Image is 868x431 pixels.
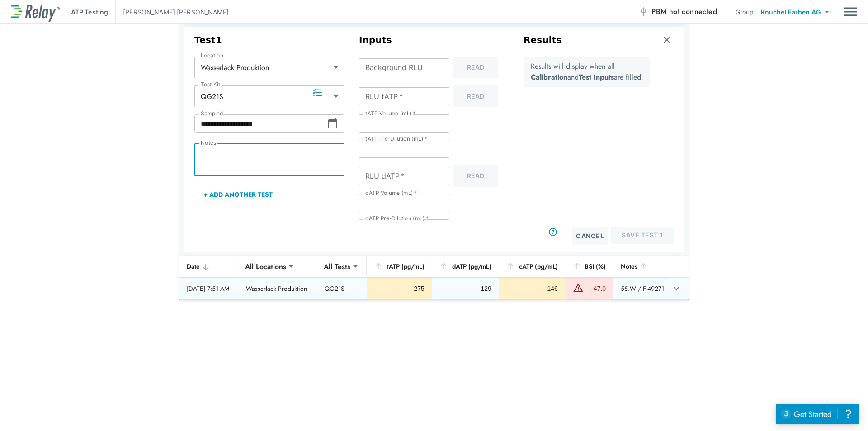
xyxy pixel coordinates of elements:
[239,278,317,299] td: Wasserlack Produktion
[439,261,491,272] div: dATP (pg/mL)
[71,7,108,17] p: ATP Testing
[506,261,558,272] div: cATP (pg/mL)
[374,261,425,272] div: tATP (pg/mL)
[187,284,231,293] div: [DATE] 7:51 AM
[201,52,223,59] label: Location
[365,136,427,142] label: tATP Pre-Dilution (mL)
[669,6,717,17] span: not connected
[613,278,668,299] td: 55.W / F-49271
[317,278,366,299] td: QG21S
[572,227,608,245] button: Cancel
[201,81,221,88] label: Test Kit
[669,281,684,296] button: expand row
[531,61,643,83] p: Results will display when all and are filled.
[359,34,509,46] h3: Inputs
[365,215,429,222] label: dATP Pre-Dilution (mL)
[651,5,717,18] span: PBM
[506,284,558,293] div: 146
[123,7,229,17] p: [PERSON_NAME] [PERSON_NAME]
[844,3,857,20] button: Main menu
[365,190,417,196] label: dATP Volume (mL)
[179,256,239,278] th: Date
[635,3,721,21] button: PBM not connected
[194,114,327,133] input: Choose date, selected date is Sep 2, 2025
[524,34,562,46] h3: Results
[621,261,660,272] div: Notes
[639,7,648,16] img: Offline Icon
[662,35,671,44] img: Remove
[239,257,292,275] div: All Locations
[179,256,689,300] table: sticky table
[573,282,584,293] img: Warning
[365,110,415,117] label: tATP Volume (mL)
[572,261,606,272] div: BSI (%)
[201,140,216,146] label: Notes
[736,7,756,17] p: Group:
[194,184,282,205] button: + Add Another Test
[194,58,344,76] div: Wasserlack Produktion
[194,87,344,105] div: QG21S
[317,257,357,275] div: All Tests
[374,284,425,293] div: 275
[531,72,567,82] b: Calibration
[579,72,614,82] b: Test Inputs
[11,2,60,22] img: LuminUltra Relay
[439,284,491,293] div: 129
[586,284,606,293] div: 47.0
[776,404,859,424] iframe: Resource center
[201,110,223,117] label: Sampled
[844,3,857,20] img: Drawer Icon
[194,34,344,46] h3: Test 1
